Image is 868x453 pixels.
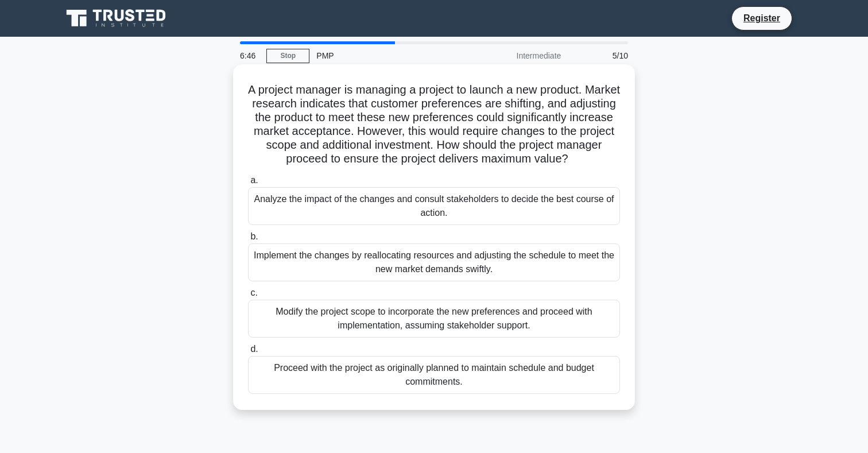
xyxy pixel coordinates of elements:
[250,175,258,185] span: a.
[248,187,620,225] div: Analyze the impact of the changes and consult stakeholders to decide the best course of action.
[248,243,620,281] div: Implement the changes by reallocating resources and adjusting the schedule to meet the new market...
[250,344,258,354] span: d.
[248,356,620,394] div: Proceed with the project as originally planned to maintain schedule and budget commitments.
[247,83,621,167] h5: A project manager is managing a project to launch a new product. Market research indicates that c...
[248,300,620,338] div: Modify the project scope to incorporate the new preferences and proceed with implementation, assu...
[309,44,467,67] div: PMP
[737,11,787,25] a: Register
[467,44,568,67] div: Intermediate
[233,44,266,67] div: 6:46
[250,231,258,241] span: b.
[266,49,309,63] a: Stop
[568,44,635,67] div: 5/10
[250,288,257,297] span: c.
